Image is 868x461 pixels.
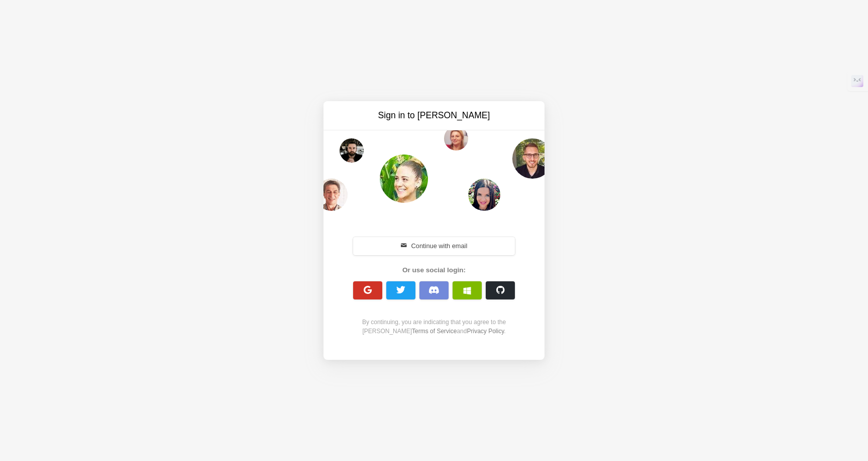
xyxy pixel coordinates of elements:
a: Privacy Policy [467,328,504,335]
h3: Sign in to [PERSON_NAME] [350,109,518,122]
button: Continue with email [353,237,515,255]
div: Or use social login: [348,265,520,275]
a: Terms of Service [412,328,457,335]
div: By continuing, you are indicating that you agree to the [PERSON_NAME] and . [348,318,520,336]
